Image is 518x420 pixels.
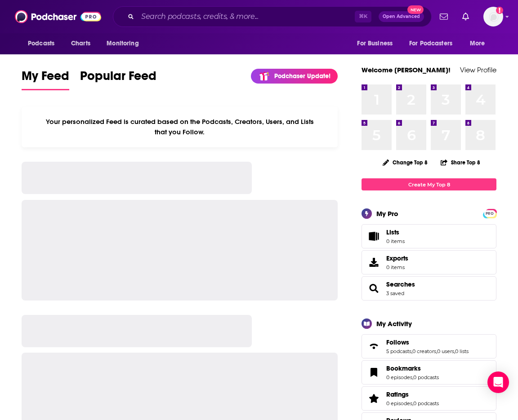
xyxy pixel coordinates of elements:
span: , [412,400,413,407]
span: Bookmarks [386,364,421,372]
span: Monitoring [107,37,138,50]
button: open menu [22,35,66,52]
img: User Profile [483,7,503,27]
div: My Pro [376,209,398,218]
div: Search podcasts, credits, & more... [113,6,432,27]
span: Lists [386,228,405,236]
a: Bookmarks [365,366,383,379]
a: Popular Feed [80,68,156,90]
a: Create My Top 8 [362,178,496,190]
a: 0 users [437,348,454,354]
a: Ratings [386,390,439,398]
button: open menu [100,35,150,52]
button: Share Top 8 [440,154,481,171]
a: Charts [65,35,96,52]
span: For Podcasters [409,37,452,50]
a: Follows [386,338,469,346]
a: Welcome [PERSON_NAME]! [362,66,451,74]
div: My Activity [376,319,412,328]
span: Exports [365,256,383,269]
a: Bookmarks [386,364,439,372]
span: 0 items [386,264,408,270]
span: Podcasts [28,37,54,50]
a: 0 lists [455,348,469,354]
span: , [411,348,412,354]
img: Podchaser - Follow, Share and Rate Podcasts [15,8,101,25]
button: Change Top 8 [377,157,433,168]
span: Bookmarks [362,360,496,385]
span: Follows [386,338,409,346]
span: My Feed [22,68,69,89]
span: Exports [386,254,408,262]
a: 0 podcasts [413,374,439,380]
p: Podchaser Update! [274,72,330,80]
button: Show profile menu [483,7,503,27]
a: Lists [362,224,496,248]
a: Searches [386,280,415,288]
a: 0 episodes [386,400,412,407]
span: New [407,5,424,14]
a: Show notifications dropdown [436,9,451,24]
span: Lists [365,230,383,243]
span: , [412,374,413,380]
a: 5 podcasts [386,348,411,354]
span: Follows [362,334,496,358]
svg: Add a profile image [496,7,503,14]
a: Follows [365,340,383,353]
button: open menu [351,35,404,52]
input: Search podcasts, credits, & more... [138,9,355,24]
a: Ratings [365,392,383,405]
a: 3 saved [386,290,404,296]
span: Searches [362,276,496,301]
span: More [470,37,485,50]
a: 0 creators [412,348,436,354]
a: Searches [365,282,383,295]
a: View Profile [460,66,496,74]
a: Exports [362,250,496,274]
span: Lists [386,228,399,236]
span: Logged in as sarahhallprinc [483,7,503,27]
span: 0 items [386,238,405,244]
div: Open Intercom Messenger [487,371,509,393]
span: Charts [71,37,90,50]
a: Show notifications dropdown [459,9,473,24]
button: open menu [403,35,465,52]
a: My Feed [22,68,69,90]
span: Open Advanced [383,14,420,19]
span: , [454,348,455,354]
div: Your personalized Feed is curated based on the Podcasts, Creators, Users, and Lists that you Follow. [22,106,338,147]
button: Open AdvancedNew [379,11,424,22]
span: Popular Feed [80,68,156,89]
span: Ratings [386,390,409,398]
span: For Business [357,37,393,50]
a: PRO [484,210,495,217]
span: PRO [484,210,495,217]
a: 0 podcasts [413,400,439,407]
a: 0 episodes [386,374,412,380]
span: ⌘ K [355,11,371,22]
span: , [436,348,437,354]
button: open menu [464,35,496,52]
span: Ratings [362,386,496,411]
